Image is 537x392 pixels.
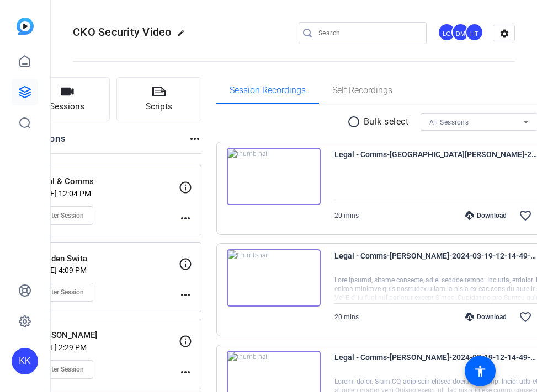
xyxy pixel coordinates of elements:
[227,249,321,307] img: thumb-nail
[230,86,306,95] span: Session Recordings
[12,348,38,374] div: KK
[493,25,515,42] mat-icon: settings
[73,25,172,39] span: CKO Security Video
[332,86,392,95] span: Self Recordings
[34,253,186,265] p: Camden Swita
[179,366,192,379] mat-icon: more_horiz
[116,77,201,121] button: Scripts
[519,209,532,222] mat-icon: favorite_border
[50,100,84,113] span: Sessions
[465,23,485,42] ngx-avatar: Hello Theo Darling
[34,343,179,352] p: [DATE] 2:29 PM
[451,23,470,41] div: DM
[34,266,179,275] p: [DATE] 4:09 PM
[34,206,93,225] button: Enter Session
[460,211,512,220] div: Download
[34,329,186,342] p: [PERSON_NAME]
[177,29,190,42] mat-icon: edit
[34,175,186,188] p: Legal & Comms
[451,23,471,42] ngx-avatar: Dan Marcus
[25,77,110,121] button: Sessions
[179,288,192,302] mat-icon: more_horiz
[519,310,532,324] mat-icon: favorite_border
[465,23,483,41] div: HT
[364,115,409,128] p: Bulk select
[429,119,469,126] span: All Sessions
[438,23,456,41] div: LG
[438,23,457,42] ngx-avatar: Lindsay Gordon
[227,148,321,205] img: thumb-nail
[44,211,84,220] span: Enter Session
[34,189,179,198] p: [DATE] 12:04 PM
[318,26,418,40] input: Search
[34,360,93,379] button: Enter Session
[188,132,201,146] mat-icon: more_horiz
[474,364,487,378] mat-icon: accessibility
[34,283,93,302] button: Enter Session
[146,100,172,113] span: Scripts
[334,313,359,321] span: 20 mins
[44,365,84,374] span: Enter Session
[347,115,364,128] mat-icon: radio_button_unchecked
[334,212,359,219] span: 20 mins
[179,212,192,225] mat-icon: more_horiz
[44,288,84,297] span: Enter Session
[17,18,34,35] img: blue-gradient.svg
[460,313,512,321] div: Download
